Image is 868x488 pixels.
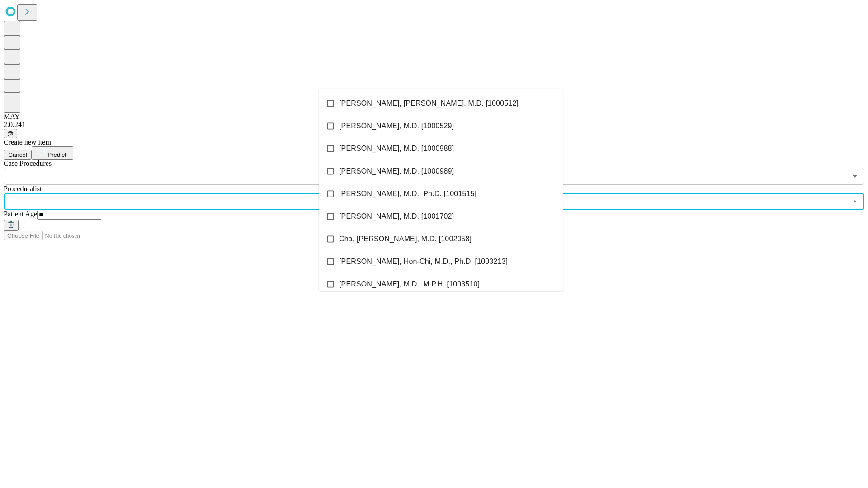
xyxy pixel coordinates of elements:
[7,130,14,137] span: @
[4,185,42,192] span: Proceduralist
[4,138,51,146] span: Create new item
[849,195,861,208] button: Close
[4,210,37,218] span: Patient Age
[32,146,73,160] button: Predict
[339,121,454,131] span: [PERSON_NAME], M.D. [1000529]
[339,143,454,154] span: [PERSON_NAME], M.D. [1000988]
[47,151,66,158] span: Predict
[339,256,508,267] span: [PERSON_NAME], Hon-Chi, M.D., Ph.D. [1003213]
[4,113,864,121] div: MAY
[4,129,17,138] button: @
[849,170,861,183] button: Open
[339,234,472,244] span: Cha, [PERSON_NAME], M.D. [1002058]
[4,121,864,129] div: 2.0.241
[339,211,454,222] span: [PERSON_NAME], M.D. [1001702]
[339,166,454,177] span: [PERSON_NAME], M.D. [1000989]
[8,151,27,158] span: Cancel
[4,150,32,160] button: Cancel
[339,188,476,199] span: [PERSON_NAME], M.D., Ph.D. [1001515]
[339,98,519,109] span: [PERSON_NAME], [PERSON_NAME], M.D. [1000512]
[4,160,52,167] span: Scheduled Procedure
[339,279,480,290] span: [PERSON_NAME], M.D., M.P.H. [1003510]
